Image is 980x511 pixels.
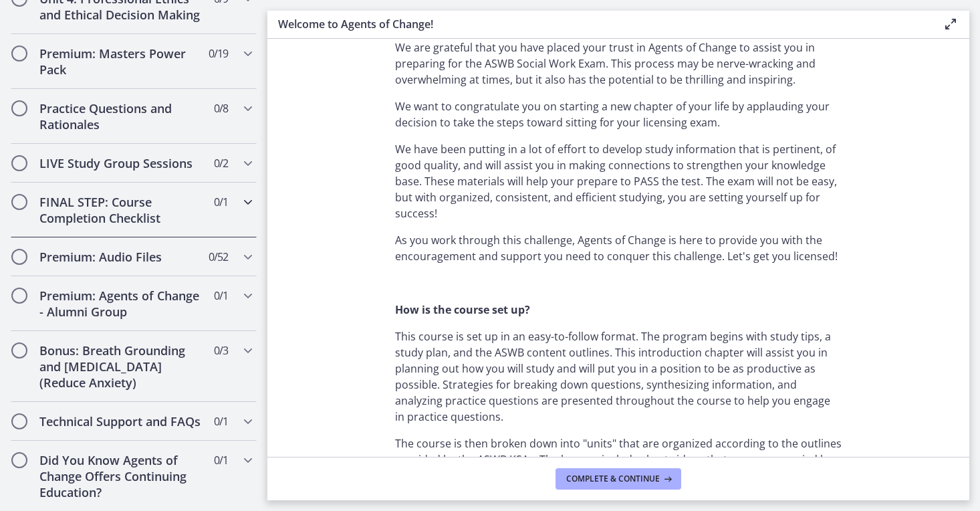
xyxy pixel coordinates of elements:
[214,100,228,116] span: 0 / 8
[209,45,228,62] span: 0 / 19
[39,45,203,78] h2: Premium: Masters Power Pack
[39,413,203,429] h2: Technical Support and FAQs
[420,229,447,251] button: Fullscreen
[278,16,921,32] h3: Welcome to Agents of Change!
[366,229,393,251] button: Mute
[214,194,228,210] span: 0 / 1
[214,452,228,468] span: 0 / 1
[395,328,842,425] p: This course is set up in an easy-to-follow format. The program begins with study tips, a study pl...
[214,413,228,429] span: 0 / 1
[209,249,228,265] span: 0 / 52
[566,474,660,484] span: Complete & continue
[39,288,203,320] h2: Premium: Agents of Change - Alumni Group
[556,468,681,490] button: Complete & continue
[395,435,842,484] p: The course is then broken down into "units" that are organized according to the outlines provided...
[395,232,842,264] p: As you work through this challenge, Agents of Change is here to provide you with the encouragemen...
[214,155,228,171] span: 0 / 2
[214,342,228,359] span: 0 / 3
[393,229,420,251] button: Show settings menu
[39,249,203,265] h2: Premium: Audio Files
[395,141,842,221] p: We have been putting in a lot of effort to develop study information that is pertinent, of good q...
[57,229,360,251] div: Playbar
[182,88,265,141] button: Play Video: c1o6hcmjueu5qasqsu00.mp4
[395,98,842,130] p: We want to congratulate you on starting a new chapter of your life by applauding your decision to...
[39,342,203,391] h2: Bonus: Breath Grounding and [MEDICAL_DATA] (Reduce Anxiety)
[395,302,530,317] strong: How is the course set up?
[39,155,203,171] h2: LIVE Study Group Sessions
[214,288,228,304] span: 0 / 1
[39,194,203,226] h2: FINAL STEP: Course Completion Checklist
[39,452,203,500] h2: Did You Know Agents of Change Offers Continuing Education?
[39,100,203,132] h2: Practice Questions and Rationales
[395,39,842,88] p: We are grateful that you have placed your trust in Agents of Change to assist you in preparing fo...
